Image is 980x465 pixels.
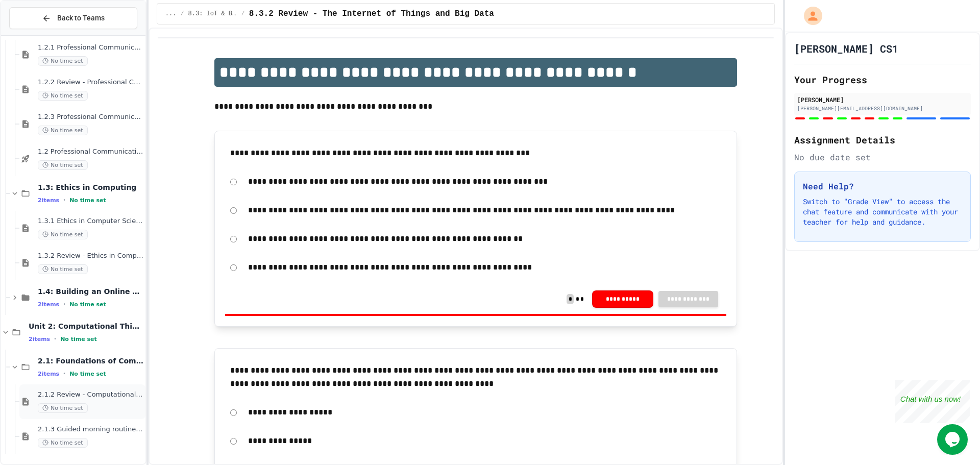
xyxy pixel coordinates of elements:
[69,197,106,204] span: No time set
[803,180,962,192] h3: Need Help?
[38,183,143,192] span: 1.3: Ethics in Computing
[241,10,245,18] span: /
[38,356,143,365] span: 2.1: Foundations of Computational Thinking
[794,72,971,87] h2: Your Progress
[38,438,88,448] span: No time set
[38,126,88,135] span: No time set
[188,10,237,18] span: 8.3: IoT & Big Data
[38,56,88,66] span: No time set
[38,301,59,308] span: 2 items
[38,160,88,170] span: No time set
[38,91,88,101] span: No time set
[69,301,106,308] span: No time set
[54,335,56,343] span: •
[794,41,898,56] h1: [PERSON_NAME] CS1
[60,336,97,342] span: No time set
[38,403,88,413] span: No time set
[38,264,88,274] span: No time set
[794,151,971,163] div: No due date set
[63,196,65,204] span: •
[69,371,106,377] span: No time set
[180,10,184,18] span: /
[38,390,143,399] span: 2.1.2 Review - Computational Thinking and Problem Solving
[63,300,65,308] span: •
[38,217,143,226] span: 1.3.1 Ethics in Computer Science
[38,252,143,260] span: 1.3.2 Review - Ethics in Computer Science
[937,424,970,455] iframe: chat widget
[38,197,59,204] span: 2 items
[38,425,143,434] span: 2.1.3 Guided morning routine flowchart
[29,322,143,331] span: Unit 2: Computational Thinking & Problem-Solving
[895,380,970,423] iframe: chat widget
[38,230,88,239] span: No time set
[29,336,50,342] span: 2 items
[9,7,137,29] button: Back to Teams
[249,8,494,20] span: 8.3.2 Review - The Internet of Things and Big Data
[797,95,968,104] div: [PERSON_NAME]
[38,371,59,377] span: 2 items
[165,10,177,18] span: ...
[794,133,971,147] h2: Assignment Details
[57,13,105,23] span: Back to Teams
[38,43,143,52] span: 1.2.1 Professional Communication
[63,370,65,378] span: •
[38,113,143,121] span: 1.2.3 Professional Communication Challenge
[38,148,143,156] span: 1.2 Professional Communication
[797,105,968,112] div: [PERSON_NAME][EMAIL_ADDRESS][DOMAIN_NAME]
[793,4,825,28] div: My Account
[38,78,143,87] span: 1.2.2 Review - Professional Communication
[38,287,143,296] span: 1.4: Building an Online Presence
[803,197,962,227] p: Switch to "Grade View" to access the chat feature and communicate with your teacher for help and ...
